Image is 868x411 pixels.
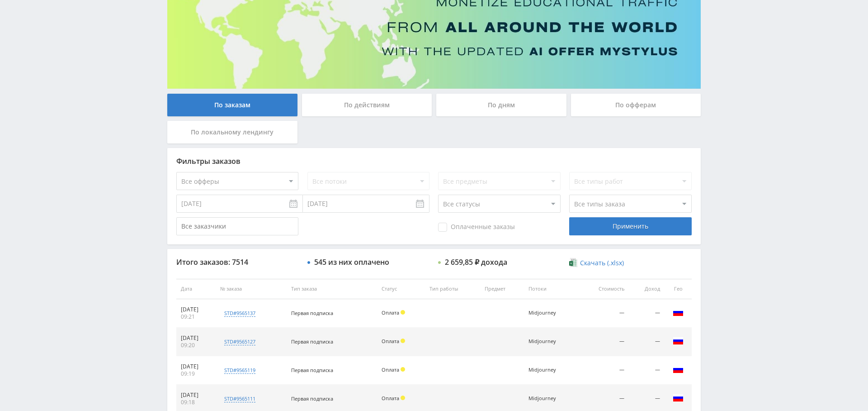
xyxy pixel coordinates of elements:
div: Midjourney [528,396,569,401]
div: Midjourney [528,367,569,373]
div: 09:21 [181,313,211,320]
span: Оплаченные заказы [438,223,515,232]
span: Оплата [382,338,399,344]
div: std#9565137 [224,310,255,317]
div: Midjourney [528,310,569,316]
span: Оплата [382,309,399,316]
th: Статус [377,279,425,299]
th: Дата [176,279,216,299]
th: № заказа [216,279,287,299]
span: Первая подписка [291,338,333,345]
td: — [577,299,628,328]
span: Холд [401,310,405,315]
th: Стоимость [577,279,628,299]
div: Применить [569,217,691,235]
a: Скачать (.xlsx) [569,258,623,268]
div: std#9565111 [224,395,255,402]
div: [DATE] [181,363,211,370]
div: 09:18 [181,399,211,406]
img: rus.png [673,364,684,375]
th: Тип работы [425,279,480,299]
div: По офферам [571,94,701,116]
th: Предмет [480,279,524,299]
div: Midjourney [528,339,569,344]
span: Холд [401,339,405,343]
th: Тип заказа [287,279,377,299]
span: Оплата [382,395,399,401]
img: rus.png [673,307,684,318]
th: Гео [665,279,692,299]
span: Скачать (.xlsx) [580,259,624,267]
div: По заказам [167,94,297,116]
td: — [577,356,628,385]
div: По действиям [302,94,432,116]
th: Доход [629,279,665,299]
div: [DATE] [181,306,211,313]
img: rus.png [673,335,684,346]
div: 09:20 [181,342,211,349]
div: [DATE] [181,392,211,399]
td: — [629,328,665,356]
span: Первая подписка [291,310,333,316]
span: Холд [401,396,405,400]
span: Первая подписка [291,367,333,373]
div: По локальному лендингу [167,121,297,143]
span: Холд [401,367,405,372]
div: std#9565127 [224,338,255,345]
td: — [577,328,628,356]
div: 2 659,85 ₽ дохода [445,258,507,266]
div: 09:19 [181,370,211,378]
img: xlsx [569,258,577,267]
div: По дням [436,94,566,116]
div: Фильтры заказов [176,157,692,165]
img: rus.png [673,392,684,403]
th: Потоки [524,279,578,299]
div: [DATE] [181,335,211,342]
span: Первая подписка [291,395,333,402]
input: Все заказчики [176,217,298,235]
div: 545 из них оплачено [314,258,389,266]
div: Итого заказов: 7514 [176,258,298,266]
span: Оплата [382,366,399,373]
td: — [629,356,665,385]
div: std#9565119 [224,367,255,374]
td: — [629,299,665,328]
